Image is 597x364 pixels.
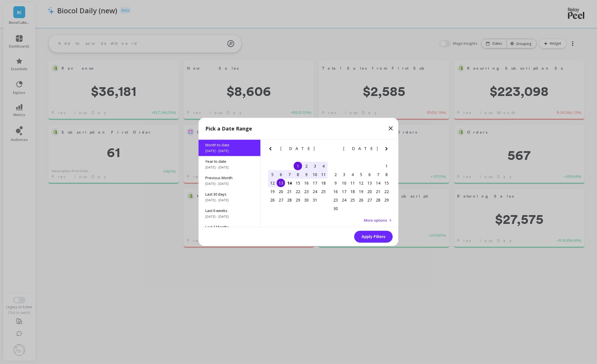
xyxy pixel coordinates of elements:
div: Choose Thursday, October 16th, 2025 [302,179,311,187]
div: Choose Thursday, November 13th, 2025 [365,179,374,187]
div: Choose Monday, October 6th, 2025 [277,170,285,179]
div: Choose Monday, October 20th, 2025 [277,187,285,196]
button: Previous Month [330,145,339,155]
div: Choose Sunday, November 2nd, 2025 [331,170,340,179]
p: Pick a Date Range [205,125,252,133]
div: Choose Thursday, October 2nd, 2025 [302,162,311,170]
span: Last 3 Months [205,225,254,230]
div: Choose Monday, November 3rd, 2025 [340,170,348,179]
div: Choose Sunday, November 30th, 2025 [331,204,340,213]
div: Choose Friday, October 17th, 2025 [311,179,319,187]
span: Last 6 weeks [205,208,254,213]
div: Choose Friday, November 14th, 2025 [374,179,382,187]
div: Choose Wednesday, November 12th, 2025 [357,179,365,187]
div: Choose Thursday, October 23rd, 2025 [302,187,311,196]
div: Choose Sunday, November 9th, 2025 [331,179,340,187]
span: [DATE] - [DATE] [205,182,254,186]
div: Choose Monday, October 13th, 2025 [277,179,285,187]
div: Choose Tuesday, October 7th, 2025 [285,170,294,179]
div: Choose Wednesday, November 19th, 2025 [357,187,365,196]
div: Choose Tuesday, October 14th, 2025 [285,179,294,187]
div: Choose Friday, October 10th, 2025 [311,170,319,179]
div: Choose Saturday, November 15th, 2025 [382,179,391,187]
div: Choose Tuesday, November 18th, 2025 [348,187,357,196]
div: Choose Friday, November 7th, 2025 [374,170,382,179]
span: Previous Month [205,175,254,181]
div: Choose Wednesday, October 22nd, 2025 [294,187,302,196]
span: [DATE] [344,147,379,151]
div: Choose Wednesday, November 5th, 2025 [357,170,365,179]
div: Choose Thursday, November 27th, 2025 [365,196,374,204]
div: month 2025-10 [268,162,328,204]
div: Choose Monday, November 17th, 2025 [340,187,348,196]
div: Choose Sunday, October 19th, 2025 [268,187,277,196]
span: Month to date [205,143,254,148]
div: Choose Tuesday, November 25th, 2025 [348,196,357,204]
div: Choose Thursday, October 9th, 2025 [302,170,311,179]
div: Choose Sunday, November 16th, 2025 [331,187,340,196]
span: [DATE] - [DATE] [205,215,254,219]
div: Choose Monday, November 24th, 2025 [340,196,348,204]
div: Choose Monday, November 10th, 2025 [340,179,348,187]
span: [DATE] - [DATE] [205,165,254,170]
div: Choose Tuesday, October 28th, 2025 [285,196,294,204]
div: Choose Wednesday, October 29th, 2025 [294,196,302,204]
div: Choose Saturday, October 18th, 2025 [319,179,328,187]
div: Choose Sunday, October 12th, 2025 [268,179,277,187]
div: Choose Tuesday, October 21st, 2025 [285,187,294,196]
div: Choose Friday, October 3rd, 2025 [311,162,319,170]
button: Previous Month [267,145,276,155]
div: Choose Wednesday, October 15th, 2025 [294,179,302,187]
div: Choose Thursday, November 6th, 2025 [365,170,374,179]
div: Choose Saturday, November 29th, 2025 [382,196,391,204]
div: Choose Saturday, October 11th, 2025 [319,170,328,179]
div: Choose Monday, October 27th, 2025 [277,196,285,204]
div: Choose Saturday, October 4th, 2025 [319,162,328,170]
div: Choose Thursday, October 30th, 2025 [302,196,311,204]
div: Choose Friday, November 28th, 2025 [374,196,382,204]
span: Last 30 days [205,192,254,197]
div: Choose Tuesday, November 11th, 2025 [348,179,357,187]
button: Next Month [383,145,392,155]
span: [DATE] - [DATE] [205,149,254,153]
div: Choose Friday, October 24th, 2025 [311,187,319,196]
div: month 2025-11 [331,162,391,213]
div: Choose Friday, October 31st, 2025 [311,196,319,204]
div: Choose Wednesday, November 26th, 2025 [357,196,365,204]
div: Choose Sunday, October 26th, 2025 [268,196,277,204]
button: Next Month [320,145,329,155]
div: Choose Saturday, November 22nd, 2025 [382,187,391,196]
div: Choose Saturday, November 1st, 2025 [382,162,391,170]
span: [DATE] [280,147,316,151]
div: Choose Saturday, October 25th, 2025 [319,187,328,196]
div: Choose Saturday, November 8th, 2025 [382,170,391,179]
span: Year to date [205,159,254,164]
span: More options [364,218,387,223]
div: Choose Tuesday, November 4th, 2025 [348,170,357,179]
div: Choose Thursday, November 20th, 2025 [365,187,374,196]
div: Choose Sunday, October 5th, 2025 [268,170,277,179]
div: Choose Sunday, November 23rd, 2025 [331,196,340,204]
div: Choose Wednesday, October 8th, 2025 [294,170,302,179]
div: Choose Friday, November 21st, 2025 [374,187,382,196]
span: [DATE] - [DATE] [205,198,254,203]
button: Apply Filters [354,231,393,243]
div: Choose Wednesday, October 1st, 2025 [294,162,302,170]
